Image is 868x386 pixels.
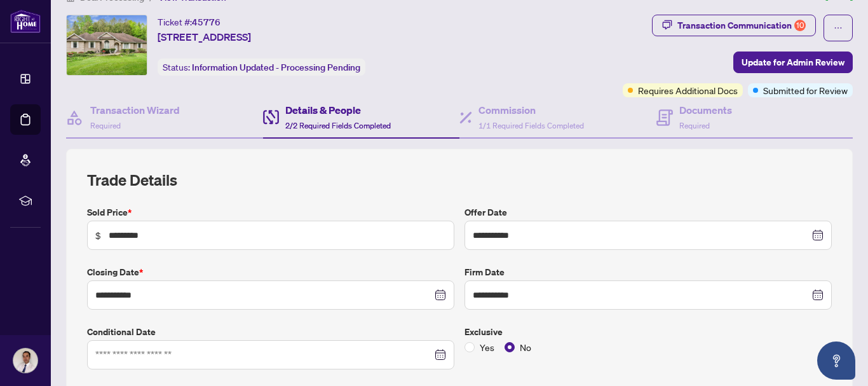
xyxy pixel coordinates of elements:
[677,15,806,36] div: Transaction Communication
[515,340,536,354] span: No
[285,102,391,118] h4: Details & People
[478,102,584,118] h4: Commission
[742,52,844,72] span: Update for Admin Review
[90,121,121,130] span: Required
[95,228,101,242] span: $
[158,59,365,76] div: Status:
[638,83,738,97] span: Requires Additional Docs
[733,52,853,73] button: Update for Admin Review
[87,170,832,190] h2: Trade Details
[13,348,37,373] img: Profile Icon
[763,83,848,97] span: Submitted for Review
[794,20,806,31] div: 10
[10,10,41,33] img: logo
[87,325,454,339] label: Conditional Date
[834,24,843,32] span: ellipsis
[90,102,180,118] h4: Transaction Wizard
[679,102,732,118] h4: Documents
[285,121,391,130] span: 2/2 Required Fields Completed
[679,121,710,130] span: Required
[478,121,584,130] span: 1/1 Required Fields Completed
[465,325,832,339] label: Exclusive
[67,15,147,75] img: IMG-X12164585_1.jpg
[192,62,360,73] span: Information Updated - Processing Pending
[158,15,220,29] div: Ticket #:
[158,29,251,45] span: [STREET_ADDRESS]
[192,17,220,28] span: 45776
[817,341,855,380] button: Open asap
[465,205,832,219] label: Offer Date
[87,265,454,279] label: Closing Date
[465,265,832,279] label: Firm Date
[475,340,499,354] span: Yes
[652,15,816,36] button: Transaction Communication10
[87,205,454,219] label: Sold Price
